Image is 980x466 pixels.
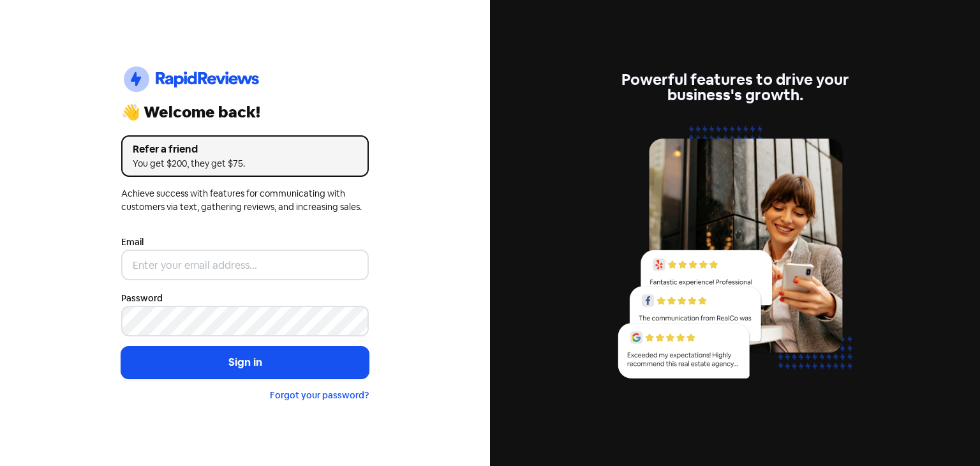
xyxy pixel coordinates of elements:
[133,142,357,157] div: Refer a friend
[121,105,369,120] div: 👋 Welcome back!
[270,389,369,401] a: Forgot your password?
[121,236,144,249] label: Email
[611,118,859,393] img: reviews
[121,347,369,379] button: Sign in
[121,292,163,305] label: Password
[121,187,369,214] div: Achieve success with features for communicating with customers via text, gathering reviews, and i...
[121,250,369,280] input: Enter your email address...
[611,72,859,103] div: Powerful features to drive your business's growth.
[133,157,357,170] div: You get $200, they get $75.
